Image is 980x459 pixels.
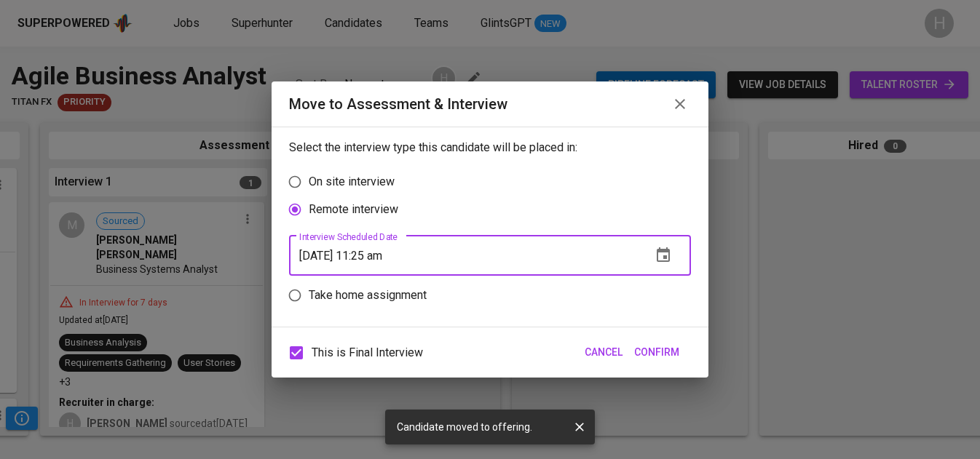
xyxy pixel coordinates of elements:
button: Cancel [579,339,628,366]
span: This is Final Interview [312,344,423,362]
p: Select the interview type this candidate will be placed in: [289,139,691,156]
div: Candidate moved to offering. [397,414,532,440]
p: Remote interview [309,201,398,218]
span: Cancel [585,343,623,362]
button: Confirm [628,339,685,366]
p: On site interview [309,173,395,191]
p: Take home assignment [309,287,427,304]
span: Confirm [634,343,679,362]
div: Move to Assessment & Interview [289,94,507,115]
